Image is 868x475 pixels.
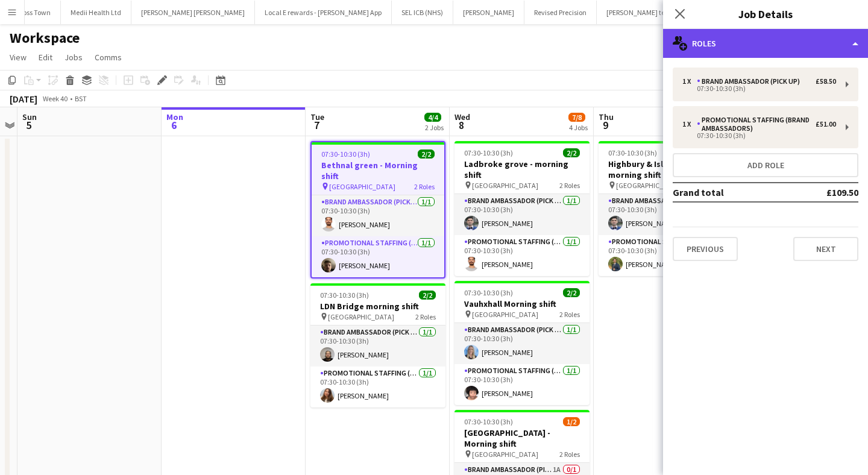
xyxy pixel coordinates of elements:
h3: Highbury & Islington - morning shift [599,159,734,180]
span: 2 Roles [414,182,435,191]
span: 5 [20,118,37,132]
span: 07:30-10:30 (3h) [464,148,513,157]
div: 2 Jobs [425,123,444,132]
app-card-role: Promotional Staffing (Brand Ambassadors)1/107:30-10:30 (3h)[PERSON_NAME] [454,235,590,276]
span: 2 Roles [559,181,580,190]
span: 9 [597,118,614,132]
span: 07:30-10:30 (3h) [464,417,513,426]
span: [GEOGRAPHIC_DATA] [616,181,682,190]
span: [GEOGRAPHIC_DATA] [472,450,538,459]
span: 7/8 [568,113,585,122]
span: Wed [454,112,470,122]
div: Brand Ambassador (Pick up) [697,77,805,86]
div: 1 x [682,120,697,128]
span: 2 Roles [559,450,580,459]
span: Thu [599,112,614,122]
span: 2/2 [563,148,580,157]
span: 6 [165,118,183,132]
a: Comms [90,49,127,65]
td: £109.50 [787,183,858,202]
app-card-role: Brand Ambassador (Pick up)1/107:30-10:30 (3h)[PERSON_NAME] [599,194,734,235]
button: [PERSON_NAME] [PERSON_NAME] [131,1,255,24]
span: 07:30-10:30 (3h) [320,291,369,300]
span: 8 [453,118,470,132]
a: Jobs [60,49,87,65]
span: Comms [95,52,122,63]
span: [GEOGRAPHIC_DATA] [328,312,394,321]
div: 07:30-10:30 (3h) [682,86,836,92]
app-card-role: Promotional Staffing (Brand Ambassadors)1/107:30-10:30 (3h)[PERSON_NAME] [310,366,445,407]
button: Previous [673,237,738,261]
span: 2/2 [418,149,435,159]
app-card-role: Promotional Staffing (Brand Ambassadors)1/107:30-10:30 (3h)[PERSON_NAME] [454,364,590,405]
span: 7 [309,118,324,132]
span: 2/2 [563,288,580,297]
app-card-role: Brand Ambassador (Pick up)1/107:30-10:30 (3h)[PERSON_NAME] [454,323,590,364]
span: 2/2 [419,291,436,300]
a: View [5,49,31,65]
span: 07:30-10:30 (3h) [608,148,657,157]
span: 4/4 [424,113,441,122]
span: Edit [39,52,52,63]
button: [PERSON_NAME] [453,1,524,24]
div: BST [75,94,87,103]
button: [PERSON_NAME] technology Investment app [597,1,753,24]
div: [DATE] [10,93,37,105]
h3: Ladbroke grove - morning shift [454,159,590,180]
span: [GEOGRAPHIC_DATA] [472,181,538,190]
app-job-card: 07:30-10:30 (3h)2/2Highbury & Islington - morning shift [GEOGRAPHIC_DATA]2 RolesBrand Ambassador ... [599,141,734,276]
span: Jobs [64,52,83,63]
span: Week 40 [40,94,70,103]
span: View [10,52,27,63]
app-job-card: 07:30-10:30 (3h)2/2Ladbroke grove - morning shift [GEOGRAPHIC_DATA]2 RolesBrand Ambassador (Pick ... [454,141,590,276]
h3: Vauhxhall Morning shift [454,298,590,309]
span: Mon [166,112,183,122]
app-card-role: Promotional Staffing (Brand Ambassadors)1/107:30-10:30 (3h)[PERSON_NAME] [312,236,444,277]
span: 2 Roles [559,310,580,319]
div: £58.50 [816,77,836,86]
td: Grand total [673,183,787,202]
app-card-role: Promotional Staffing (Brand Ambassadors)1/107:30-10:30 (3h)[PERSON_NAME] [599,235,734,276]
div: £51.00 [816,120,836,128]
app-job-card: 07:30-10:30 (3h)2/2Bethnal green - Morning shift [GEOGRAPHIC_DATA]2 RolesBrand Ambassador (Pick u... [310,141,445,278]
button: Add role [673,153,858,177]
button: Cross Town [7,1,61,24]
app-card-role: Brand Ambassador (Pick up)1/107:30-10:30 (3h)[PERSON_NAME] [454,194,590,235]
span: 2 Roles [415,312,436,321]
span: [GEOGRAPHIC_DATA] [472,310,538,319]
a: Edit [34,49,57,65]
h1: Workspace [10,29,80,47]
span: Tue [310,112,324,122]
h3: Bethnal green - Morning shift [312,160,444,181]
div: Roles [663,29,868,58]
div: 07:30-10:30 (3h) [682,133,836,139]
button: Local E rewards - [PERSON_NAME] App [255,1,392,24]
button: Medii Health Ltd [61,1,131,24]
h3: LDN Bridge morning shift [310,301,445,312]
app-card-role: Brand Ambassador (Pick up)1/107:30-10:30 (3h)[PERSON_NAME] [310,326,445,366]
div: 1 x [682,77,697,86]
span: Sun [22,112,37,122]
span: 1/2 [563,417,580,426]
div: Promotional Staffing (Brand Ambassadors) [697,116,816,133]
h3: Job Details [663,6,868,22]
span: [GEOGRAPHIC_DATA] [329,182,395,191]
app-job-card: 07:30-10:30 (3h)2/2LDN Bridge morning shift [GEOGRAPHIC_DATA]2 RolesBrand Ambassador (Pick up)1/1... [310,283,445,407]
div: 4 Jobs [569,123,588,132]
span: 07:30-10:30 (3h) [321,149,370,159]
span: 07:30-10:30 (3h) [464,288,513,297]
app-card-role: Brand Ambassador (Pick up)1/107:30-10:30 (3h)[PERSON_NAME] [312,195,444,236]
button: Revised Precision [524,1,597,24]
app-job-card: 07:30-10:30 (3h)2/2Vauhxhall Morning shift [GEOGRAPHIC_DATA]2 RolesBrand Ambassador (Pick up)1/10... [454,281,590,405]
button: Next [793,237,858,261]
h3: [GEOGRAPHIC_DATA] - Morning shift [454,427,590,449]
button: SEL ICB (NHS) [392,1,453,24]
